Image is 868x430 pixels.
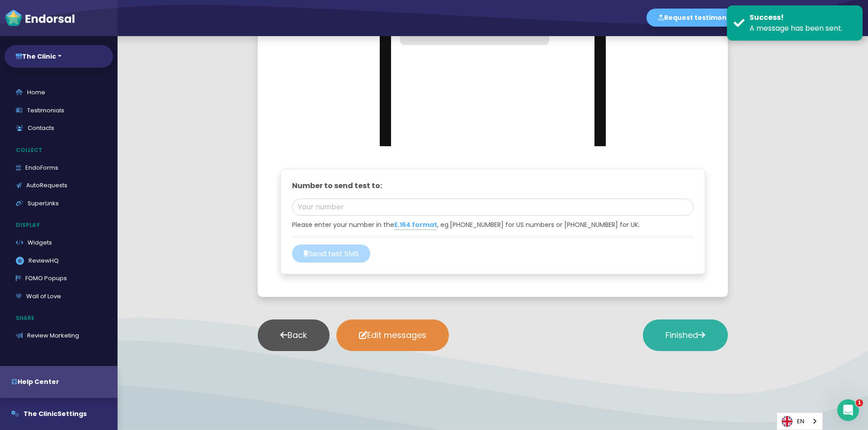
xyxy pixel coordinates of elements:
[777,413,822,430] a: EN
[750,23,856,34] div: A message has been sent.
[777,412,823,430] div: Language
[856,399,863,407] span: 1
[837,399,859,421] iframe: Intercom live chat
[665,329,705,341] span: Finished
[5,102,113,120] a: Testimonials
[5,119,113,137] a: Contacts
[5,349,118,366] p: More
[5,45,113,68] button: The Clinic
[292,180,693,191] p: Number to send test to:
[5,9,75,27] img: endorsal-logo-white@2x.png
[805,5,857,32] button: Klevisa
[5,310,118,327] p: Share
[750,12,856,23] div: Success!
[5,176,113,194] a: AutoRequests
[809,5,834,32] div: Klevisa
[24,409,57,418] span: The Clinic
[5,159,113,177] a: EndoForms
[643,319,728,351] button: Finished
[5,194,113,213] a: SuperLinks
[5,83,113,102] a: Home
[5,327,113,345] a: Review Marketing
[258,319,330,351] button: Back
[777,412,823,430] aside: Language selected: English
[5,269,113,287] a: FOMO Popups
[5,234,113,252] a: Widgets
[5,287,113,305] a: Wall of Love
[292,220,693,230] p: Please enter your number in the , eg.[PHONE_NUMBER] for US numbers or [PHONE_NUMBER] for UK.
[5,252,113,270] a: ReviewHQ
[292,245,370,263] button: Send test SMS
[336,319,449,351] button: Edit messages
[646,9,746,27] button: Request testimonial
[5,217,118,234] p: Display
[292,199,693,216] input: Your number
[5,142,118,159] p: Collect
[394,220,437,230] a: E.164 format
